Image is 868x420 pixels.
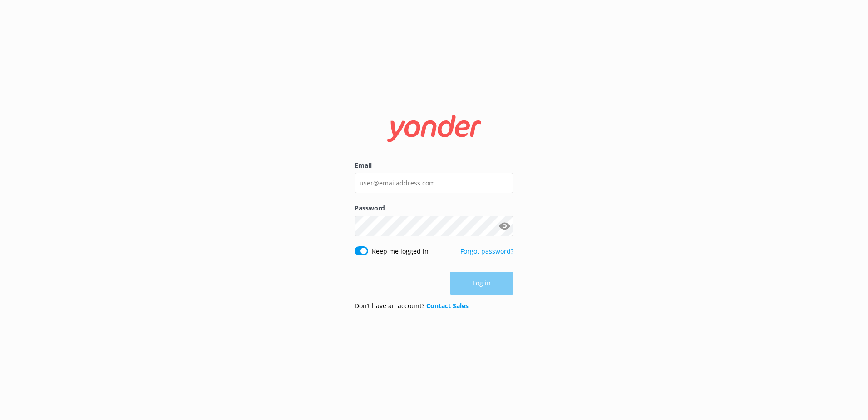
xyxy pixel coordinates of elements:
[355,160,513,170] label: Email
[426,301,469,310] a: Contact Sales
[355,173,513,193] input: user@emailaddress.com
[355,301,469,311] p: Don’t have an account?
[460,247,513,255] a: Forgot password?
[495,217,513,235] button: Show password
[355,203,513,213] label: Password
[372,246,429,256] label: Keep me logged in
